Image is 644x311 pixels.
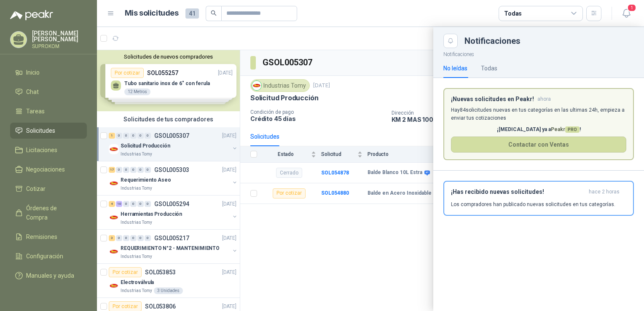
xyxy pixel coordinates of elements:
[26,68,40,77] span: Inicio
[481,64,497,73] div: Todas
[451,188,585,196] h3: ¡Has recibido nuevas solicitudes!
[26,184,46,193] span: Cotizar
[451,201,615,208] p: Los compradores han publicado nuevas solicitudes en tus categorías.
[26,165,65,174] span: Negociaciones
[26,204,79,222] span: Órdenes de Compra
[26,107,45,116] span: Tareas
[565,126,580,133] span: PRO
[551,126,580,132] span: Peakr
[537,96,551,103] span: ahora
[443,64,467,73] div: No leídas
[26,232,57,241] span: Remisiones
[185,8,199,19] span: 41
[32,30,87,42] p: [PERSON_NAME] [PERSON_NAME]
[10,248,87,264] a: Configuración
[26,87,39,97] span: Chat
[26,145,57,155] span: Licitaciones
[26,271,74,280] span: Manuales y ayuda
[211,10,217,16] span: search
[10,268,87,284] a: Manuales y ayuda
[619,6,634,21] button: 1
[451,96,534,103] h3: ¡Nuevas solicitudes en Peakr!
[451,106,626,122] p: Hay 84 solicitudes nuevas en tus categorías en las ultimas 24h, empieza a enviar tus cotizaciones
[10,64,87,80] a: Inicio
[10,142,87,158] a: Licitaciones
[10,103,87,119] a: Tareas
[451,137,626,153] button: Contactar con Ventas
[10,161,87,177] a: Negociaciones
[10,10,53,20] img: Logo peakr
[32,44,87,49] p: SUPROKOM
[10,200,87,225] a: Órdenes de Compra
[627,4,636,12] span: 1
[125,7,179,19] h1: Mis solicitudes
[464,37,634,45] div: Notificaciones
[10,123,87,139] a: Solicitudes
[26,126,55,135] span: Solicitudes
[504,9,522,18] div: Todas
[10,84,87,100] a: Chat
[10,229,87,245] a: Remisiones
[26,252,63,261] span: Configuración
[443,181,634,216] button: ¡Has recibido nuevas solicitudes!hace 2 horas Los compradores han publicado nuevas solicitudes en...
[443,34,458,48] button: Close
[433,48,644,59] p: Notificaciones
[589,188,620,196] span: hace 2 horas
[451,126,626,134] p: ¡[MEDICAL_DATA] ya a !
[10,181,87,197] a: Cotizar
